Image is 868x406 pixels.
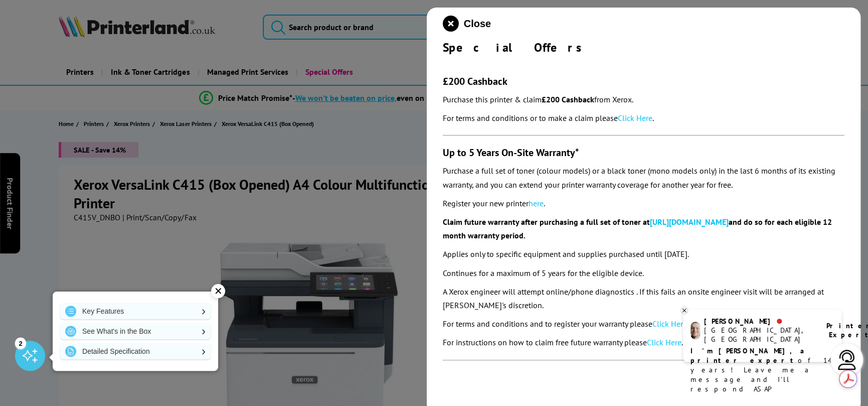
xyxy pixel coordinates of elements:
strong: £200 Cashback [542,94,594,104]
div: Special Offers [443,40,845,55]
p: Continues for a maximum of 5 years for the eligible device. [443,266,845,280]
strong: Claim future warranty after purchasing a full set of toner at and do so for each eligible 12 mont... [443,217,832,240]
p: Applies only to specific equipment and supplies purchased until [DATE]. [443,247,845,261]
p: For terms and conditions and to register your warranty please . [443,317,845,331]
a: here [529,198,544,208]
p: For instructions on how to claim free future warranty please . [443,336,845,349]
p: A Xerox engineer will attempt online/phone diagnostics . If this fails an onsite engineer visit w... [443,285,845,312]
p: of 14 years! Leave me a message and I'll respond ASAP [690,346,834,394]
img: user-headset-light.svg [837,350,857,370]
a: [URL][DOMAIN_NAME] [650,217,729,227]
a: Click Here [618,113,652,123]
div: [GEOGRAPHIC_DATA], [GEOGRAPHIC_DATA] [704,326,814,344]
p: Purchase this printer & claim from Xerox. [443,93,845,106]
p: Purchase a full set of toner (colour models) or a black toner (mono models only) in the last 6 mo... [443,164,845,191]
div: 2 [15,337,26,348]
b: I'm [PERSON_NAME], a printer expert [690,346,807,365]
a: Click Here [647,337,681,347]
p: For terms and conditions or to make a claim please . [443,111,845,125]
h3: Up to 5 Years On-Site Warranty* [443,146,845,159]
img: ashley-livechat.png [690,322,700,339]
a: Key Features [60,303,211,319]
div: ✕ [211,284,225,298]
button: close modal [443,16,491,32]
a: Click Here [652,319,687,329]
p: Register your new printer . [443,197,845,210]
a: Detailed Specification [60,343,211,359]
div: [PERSON_NAME] [704,317,814,326]
a: See What's in the Box [60,323,211,339]
h3: £200 Cashback [443,75,845,88]
span: Close [464,18,491,30]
